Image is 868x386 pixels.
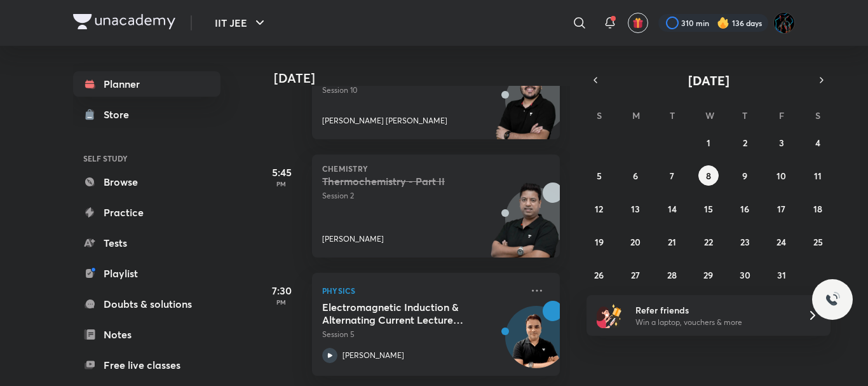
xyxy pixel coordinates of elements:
[776,170,786,182] abbr: October 10, 2025
[632,17,644,29] img: avatar
[594,269,604,281] abbr: October 26, 2025
[698,265,719,285] button: October 29, 2025
[771,165,792,186] button: October 10, 2025
[625,198,646,219] button: October 13, 2025
[740,203,749,215] abbr: October 16, 2025
[595,203,603,215] abbr: October 12, 2025
[662,165,682,186] button: October 7, 2025
[73,322,220,347] a: Notes
[73,352,220,378] a: Free live classes
[662,198,682,219] button: October 14, 2025
[670,170,674,182] abbr: October 7, 2025
[771,231,792,252] button: October 24, 2025
[73,169,220,195] a: Browse
[589,231,609,252] button: October 19, 2025
[735,265,755,285] button: October 30, 2025
[779,109,784,121] abbr: Friday
[668,203,677,215] abbr: October 14, 2025
[717,17,729,29] img: streak
[342,350,404,361] p: [PERSON_NAME]
[771,198,792,219] button: October 17, 2025
[825,292,840,307] img: ttu
[73,291,220,317] a: Doubts & solutions
[597,303,622,328] img: referral
[813,236,823,248] abbr: October 25, 2025
[808,231,828,252] button: October 25, 2025
[73,148,220,169] h6: SELF STUDY
[779,137,784,149] abbr: October 3, 2025
[625,231,646,252] button: October 20, 2025
[506,313,567,374] img: Avatar
[705,109,714,121] abbr: Wednesday
[597,170,602,182] abbr: October 5, 2025
[73,71,220,97] a: Planner
[771,265,792,285] button: October 31, 2025
[628,13,648,33] button: avatar
[771,132,792,153] button: October 3, 2025
[773,12,795,34] img: Umang Raj
[322,233,384,245] p: [PERSON_NAME]
[490,183,560,270] img: unacademy
[735,231,755,252] button: October 23, 2025
[322,190,522,202] p: Session 2
[73,261,220,286] a: Playlist
[322,115,447,127] p: [PERSON_NAME] [PERSON_NAME]
[698,231,719,252] button: October 22, 2025
[73,230,220,256] a: Tests
[631,203,640,215] abbr: October 13, 2025
[604,71,813,89] button: [DATE]
[707,137,710,149] abbr: October 1, 2025
[740,269,750,281] abbr: October 30, 2025
[703,269,713,281] abbr: October 29, 2025
[597,109,602,121] abbr: Sunday
[808,198,828,219] button: October 18, 2025
[322,329,522,340] p: Session 5
[742,170,747,182] abbr: October 9, 2025
[735,165,755,186] button: October 9, 2025
[740,236,750,248] abbr: October 23, 2025
[625,265,646,285] button: October 27, 2025
[632,109,640,121] abbr: Monday
[735,132,755,153] button: October 2, 2025
[630,236,641,248] abbr: October 20, 2025
[777,203,785,215] abbr: October 17, 2025
[635,303,792,317] h6: Refer friends
[633,170,638,182] abbr: October 6, 2025
[589,265,609,285] button: October 26, 2025
[322,165,550,172] p: Chemistry
[662,265,682,285] button: October 28, 2025
[589,198,609,219] button: October 12, 2025
[490,64,560,152] img: unacademy
[777,269,786,281] abbr: October 31, 2025
[256,283,307,298] h5: 7:30
[322,175,480,188] h5: Thermochemistry - Part II
[698,165,719,186] button: October 8, 2025
[322,283,522,298] p: Physics
[635,317,792,328] p: Win a laptop, vouchers & more
[631,269,640,281] abbr: October 27, 2025
[706,170,711,182] abbr: October 8, 2025
[742,109,747,121] abbr: Thursday
[256,298,307,306] p: PM
[814,170,822,182] abbr: October 11, 2025
[688,72,729,89] span: [DATE]
[73,14,175,29] img: Company Logo
[625,165,646,186] button: October 6, 2025
[322,85,522,96] p: Session 10
[662,231,682,252] button: October 21, 2025
[322,301,480,326] h5: Electromagnetic Induction & Alternating Current Lecture - 5
[595,236,604,248] abbr: October 19, 2025
[815,109,820,121] abbr: Saturday
[668,236,676,248] abbr: October 21, 2025
[704,203,713,215] abbr: October 15, 2025
[670,109,675,121] abbr: Tuesday
[808,165,828,186] button: October 11, 2025
[274,71,573,86] h4: [DATE]
[73,200,220,225] a: Practice
[776,236,786,248] abbr: October 24, 2025
[698,132,719,153] button: October 1, 2025
[73,102,220,127] a: Store
[735,198,755,219] button: October 16, 2025
[256,180,307,188] p: PM
[808,132,828,153] button: October 4, 2025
